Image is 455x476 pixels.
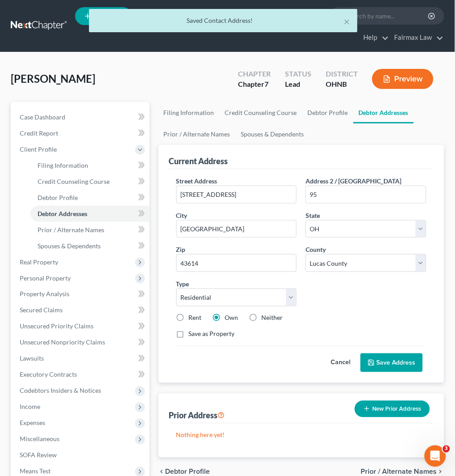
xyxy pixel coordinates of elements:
[264,80,268,88] span: 7
[13,335,149,351] a: Unsecured Nonpriority Claims
[169,156,228,166] div: Current Address
[20,323,94,330] span: Unsecured Priority Claims
[306,212,320,219] span: State
[326,69,358,79] div: District
[306,186,426,203] input: --
[372,69,434,89] button: Preview
[262,314,283,323] label: Neither
[13,302,149,319] a: Secured Claims
[238,69,271,79] div: Chapter
[20,113,65,121] span: Case Dashboard
[30,206,149,222] a: Debtor Addresses
[189,330,235,339] label: Save as Property
[20,145,57,153] span: Client Profile
[20,387,101,395] span: Codebtors Insiders & Notices
[321,354,361,372] button: Cancel
[176,177,217,185] span: Street Address
[344,16,350,27] button: ×
[220,102,302,123] a: Credit Counseling Course
[38,226,104,234] span: Prior / Alternate Names
[361,353,423,372] button: Save Address
[13,319,149,335] a: Unsecured Priority Claims
[169,410,225,421] div: Prior Address
[225,314,238,323] label: Own
[20,258,58,266] span: Real Property
[390,30,444,46] a: Fairmax Law
[13,109,149,125] a: Case Dashboard
[158,468,166,476] i: chevron_left
[38,161,88,169] span: Filing Information
[176,431,426,440] p: Nothing here yet!
[285,79,311,89] div: Lead
[13,351,149,367] a: Lawsuits
[96,16,350,25] div: Saved Contact Address!
[285,69,311,79] div: Status
[236,123,310,145] a: Spouses & Dependents
[20,339,105,346] span: Unsecured Nonpriority Claims
[38,194,78,201] span: Debtor Profile
[177,221,297,238] input: Enter city...
[13,367,149,383] a: Executory Contracts
[425,446,446,467] iframe: Intercom live chat
[238,79,271,89] div: Chapter
[353,102,414,123] a: Debtor Addresses
[176,246,186,253] span: Zip
[20,451,57,459] span: SOFA Review
[11,72,95,85] span: [PERSON_NAME]
[173,8,231,24] a: Client Portal
[30,157,149,174] a: Filing Information
[348,8,429,24] input: Search by name...
[361,468,437,476] span: Prior / Alternate Names
[30,190,149,206] a: Debtor Profile
[326,79,358,89] div: OHNB
[158,468,210,476] button: chevron_left Debtor Profile
[20,306,63,314] span: Secured Claims
[20,435,60,443] span: Miscellaneous
[20,274,71,282] span: Personal Property
[437,468,444,476] i: chevron_right
[13,125,149,141] a: Credit Report
[30,174,149,190] a: Credit Counseling Course
[20,467,51,475] span: Means Test
[166,468,210,476] span: Debtor Profile
[443,446,450,453] span: 3
[135,8,173,24] a: Home
[306,246,326,253] span: County
[176,279,189,289] label: Type
[189,314,202,323] label: Rent
[361,468,444,476] button: Prior / Alternate Names chevron_right
[13,447,149,463] a: SOFA Review
[38,210,87,217] span: Debtor Addresses
[30,238,149,254] a: Spouses & Dependents
[177,186,297,203] input: Enter street address
[20,290,69,298] span: Property Analysis
[38,178,110,185] span: Credit Counseling Course
[30,222,149,238] a: Prior / Alternate Names
[176,212,187,219] span: City
[355,401,430,417] button: New Prior Address
[20,355,44,362] span: Lawsuits
[231,8,299,24] a: Directory Cases
[306,176,401,186] label: Address 2 / [GEOGRAPHIC_DATA]
[20,403,40,411] span: Income
[176,254,297,272] input: XXXXX
[20,371,77,378] span: Executory Contracts
[359,30,389,46] a: Help
[302,102,353,123] a: Debtor Profile
[20,419,45,427] span: Expenses
[13,286,149,302] a: Property Analysis
[158,102,220,123] a: Filing Information
[158,123,236,145] a: Prior / Alternate Names
[20,129,58,137] span: Credit Report
[38,242,101,250] span: Spouses & Dependents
